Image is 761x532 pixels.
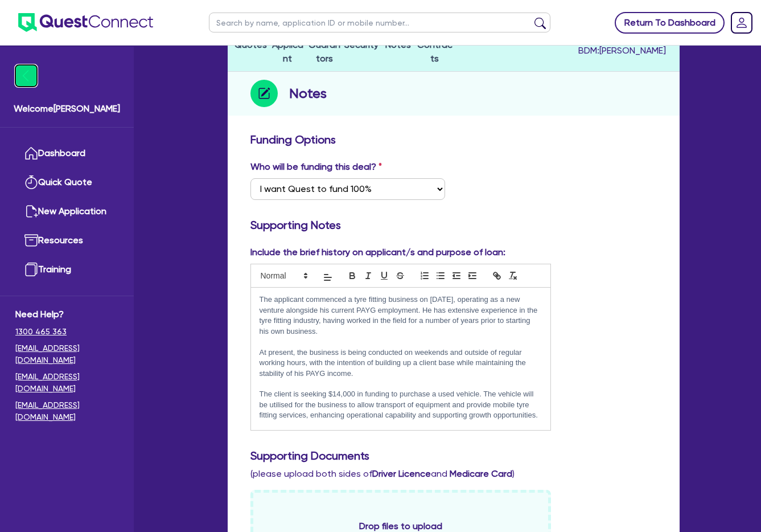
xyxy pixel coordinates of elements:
[260,389,542,420] p: The client is seeking $14,000 in funding to purchase a used vehicle. The vehicle will be utilised...
[209,13,550,32] input: Search by name, application ID or mobile number...
[417,39,453,64] span: Contracts
[385,39,411,50] span: Notes
[24,175,38,189] img: quick-quote
[15,168,118,197] a: Quick Quote
[308,39,340,64] span: Guarantors
[372,468,431,479] b: Driver Licence
[250,468,515,479] span: (please upload both sides of and )
[15,255,118,284] a: Training
[15,197,118,226] a: New Application
[727,8,756,38] a: Dropdown toggle
[250,80,278,107] img: step-icon
[456,44,665,58] span: BDM: [PERSON_NAME]
[18,13,153,32] img: quest-connect-logo-blue
[24,263,38,276] img: training
[260,347,542,379] p: At present, the business is being conducted on weekends and outside of regular working hours, wit...
[15,65,37,87] img: icon-menu-close
[250,218,657,232] h3: Supporting Notes
[250,449,657,463] h3: Supporting Documents
[260,294,542,337] p: The applicant commenced a tyre fitting business on [DATE], operating as a new venture alongside h...
[15,308,118,321] span: Need Help?
[250,133,657,146] h3: Funding Options
[344,39,379,50] span: Security
[250,245,505,259] label: Include the brief history on applicant/s and purpose of loan:
[450,468,512,479] b: Medicare Card
[15,139,118,168] a: Dashboard
[235,39,267,50] span: Quotes
[24,204,38,218] img: new-application
[289,83,327,104] h2: Notes
[615,12,725,34] a: Return To Dashboard
[24,234,38,247] img: resources
[250,160,382,174] label: Who will be funding this deal?
[15,226,118,255] a: Resources
[15,327,67,336] tcxspan: Call 1300 465 363 via 3CX
[15,342,118,366] a: [EMAIL_ADDRESS][DOMAIN_NAME]
[15,371,118,395] a: [EMAIL_ADDRESS][DOMAIN_NAME]
[272,39,303,64] span: Applicant
[14,102,120,116] span: Welcome [PERSON_NAME]
[15,399,118,423] a: [EMAIL_ADDRESS][DOMAIN_NAME]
